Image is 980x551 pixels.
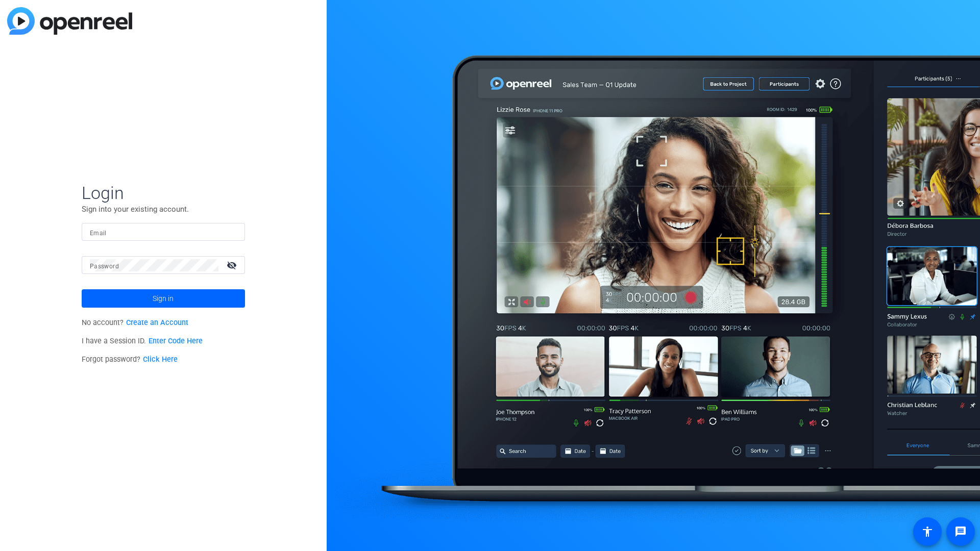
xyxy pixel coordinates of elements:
a: Enter Code Here [149,337,203,345]
a: Create an Account [126,318,188,327]
mat-icon: accessibility [921,525,934,538]
p: Sign into your existing account. [82,204,245,215]
input: Enter Email Address [90,226,237,238]
mat-label: Password [90,263,119,270]
span: Sign in [153,286,174,311]
a: Click Here [143,355,178,364]
img: blue-gradient.svg [7,7,132,35]
span: I have a Session ID. [82,337,203,345]
span: Forgot password? [82,355,178,364]
span: Login [82,182,245,204]
span: No account? [82,318,188,327]
button: Sign in [82,289,245,308]
mat-label: Email [90,230,107,237]
mat-icon: message [954,525,967,538]
mat-icon: visibility_off [220,258,245,272]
